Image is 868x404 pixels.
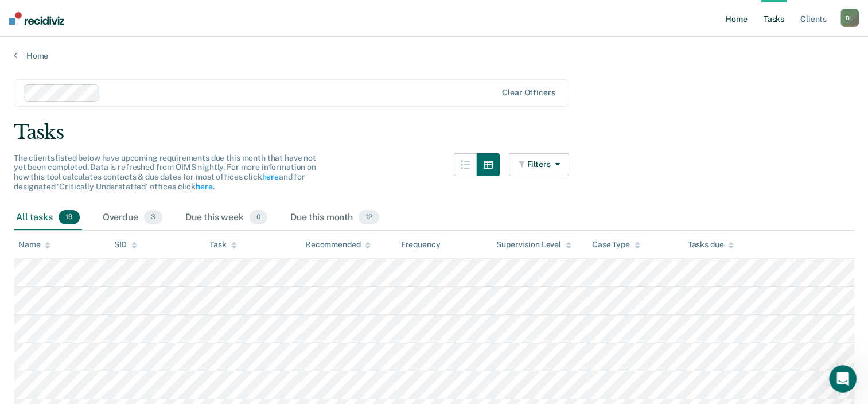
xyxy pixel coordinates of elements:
a: Home [14,50,854,61]
div: Name [18,240,50,250]
div: Due this week0 [183,205,270,231]
div: SID [114,240,138,250]
div: Task [209,240,236,250]
div: Recommended [305,240,371,250]
div: Case Type [592,240,640,250]
span: 3 [144,210,162,225]
span: 0 [250,210,267,225]
div: Clear officers [502,88,555,98]
iframe: Intercom live chat [829,365,857,393]
div: Supervision Level [496,240,571,250]
div: Tasks due [687,240,734,250]
button: Filters [509,153,570,176]
a: here [262,172,278,181]
div: D L [840,9,859,27]
span: The clients listed below have upcoming requirements due this month that have not yet been complet... [14,153,316,191]
button: DL [840,9,859,27]
img: Recidiviz [9,12,64,25]
span: 19 [59,210,80,225]
div: Tasks [14,121,854,144]
div: Due this month12 [288,205,382,231]
div: All tasks19 [14,205,82,231]
div: Frequency [401,240,441,250]
span: 12 [359,210,379,225]
a: here [196,182,212,191]
div: Overdue3 [100,205,165,231]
